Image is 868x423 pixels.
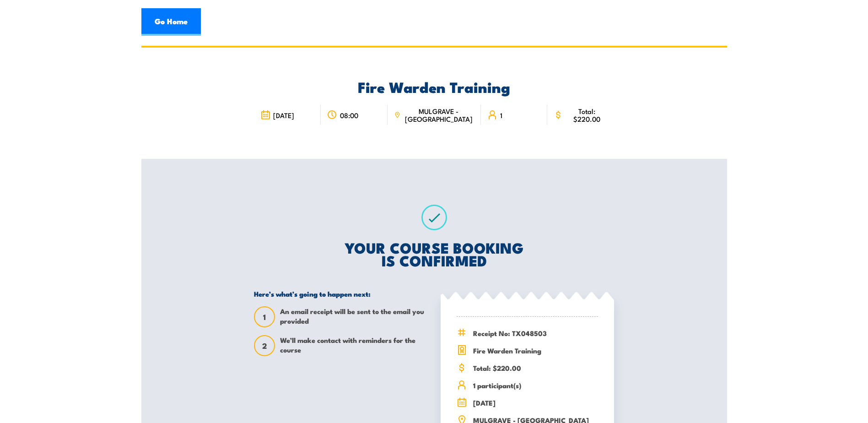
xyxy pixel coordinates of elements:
h2: Fire Warden Training [254,80,614,93]
h2: YOUR COURSE BOOKING IS CONFIRMED [254,241,614,266]
span: We’ll make contact with reminders for the course [280,335,427,356]
h5: Here’s what’s going to happen next: [254,289,427,298]
span: Fire Warden Training [473,345,598,356]
span: [DATE] [473,397,598,408]
span: MULGRAVE - [GEOGRAPHIC_DATA] [403,107,474,123]
span: 2 [255,341,274,351]
a: Go Home [141,8,201,36]
span: An email receipt will be sent to the email you provided [280,306,427,327]
span: Total: $220.00 [473,363,598,373]
span: 1 participant(s) [473,380,598,390]
span: 1 [500,111,502,119]
span: [DATE] [273,111,294,119]
span: Total: $220.00 [566,107,608,123]
span: 1 [255,312,274,322]
span: Receipt No: TX048503 [473,328,598,338]
span: 08:00 [340,111,358,119]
